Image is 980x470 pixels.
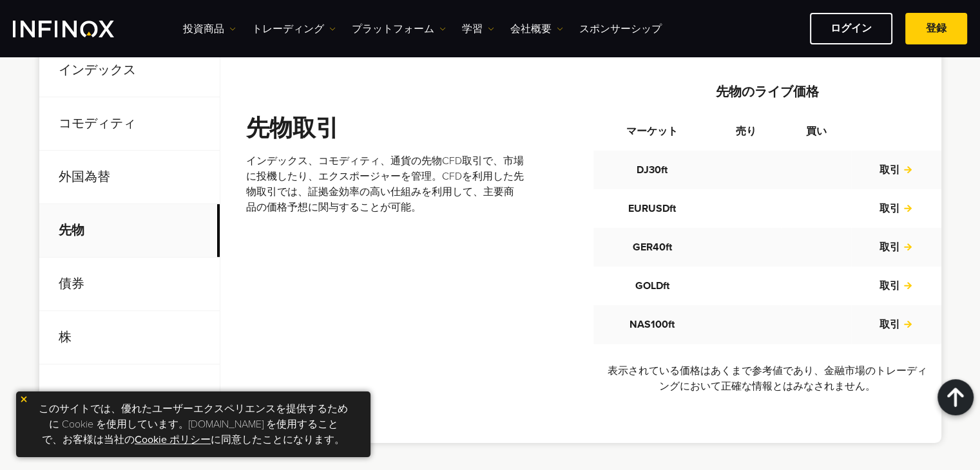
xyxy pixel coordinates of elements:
[183,21,236,37] a: 投資商品
[352,21,446,37] a: プラットフォーム
[810,13,892,44] a: ログイン
[593,228,711,267] td: GER40ft
[19,395,28,404] img: yellow close icon
[593,267,711,305] td: GOLDft
[246,115,339,142] strong: 先物取引
[716,84,819,100] strong: 先物のライブ価格
[879,202,913,215] a: 取引
[510,21,563,37] a: 会社概要
[39,311,220,364] p: 株
[879,241,913,254] a: 取引
[711,112,781,151] th: 売り
[593,363,941,394] p: 表示されている価格はあくまで参考値であり、金融市場のトレーディングにおいて正確な情報とはみなされません。
[39,97,220,151] p: コモディティ
[579,21,662,37] a: スポンサーシップ
[39,44,220,97] p: インデックス
[462,21,494,37] a: 学習
[593,305,711,344] td: NAS100ft
[39,151,220,204] p: 外国為替
[39,204,220,258] p: 先物
[781,112,851,151] th: 買い
[39,258,220,311] p: 債券
[593,189,711,228] td: EURUSDft
[879,279,913,292] a: 取引
[13,21,144,37] a: INFINOX Logo
[593,112,711,151] th: マーケット
[252,21,336,37] a: トレーディング
[879,318,913,331] a: 取引
[135,433,211,446] a: Cookie ポリシー
[879,164,913,176] a: 取引
[593,151,711,189] td: DJ30ft
[246,153,524,215] p: インデックス、コモディティ、通貨の先物CFD取引で、市場に投機したり、エクスポージャーを管理。CFDを利用した先物取引では、証拠金効率の高い仕組みを利用して、主要商品の価格予想に関与することが可能。
[905,13,967,44] a: 登録
[23,398,364,451] p: このサイトでは、優れたユーザーエクスペリエンスを提供するために Cookie を使用しています。[DOMAIN_NAME] を使用することで、お客様は当社の に同意したことになります。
